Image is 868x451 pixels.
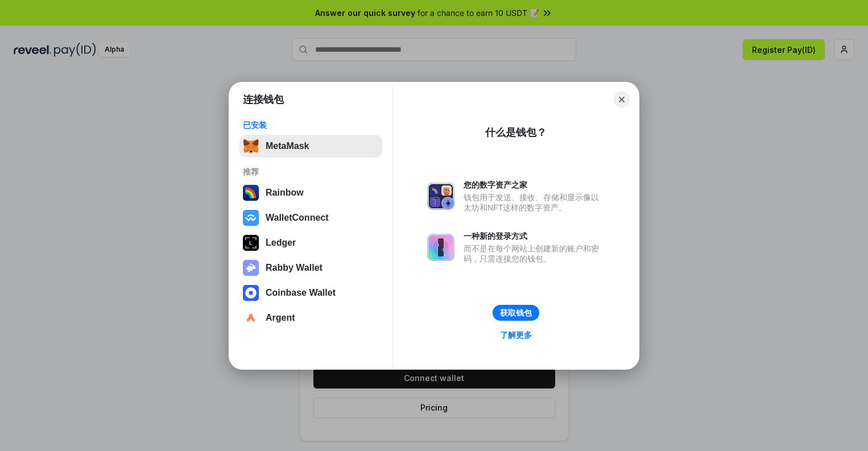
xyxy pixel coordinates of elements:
div: 而不是在每个网站上创建新的账户和密码，只需连接您的钱包。 [464,243,605,264]
a: 了解更多 [493,328,539,342]
h1: 连接钱包 [243,93,284,106]
img: svg+xml,%3Csvg%20xmlns%3D%22http%3A%2F%2Fwww.w3.org%2F2000%2Fsvg%22%20fill%3D%22none%22%20viewBox... [427,183,454,210]
div: 一种新的登录方式 [464,231,605,241]
div: 获取钱包 [500,308,532,318]
img: svg+xml,%3Csvg%20fill%3D%22none%22%20height%3D%2233%22%20viewBox%3D%220%200%2035%2033%22%20width%... [243,138,259,154]
button: Ledger [239,231,382,254]
img: svg+xml,%3Csvg%20width%3D%2228%22%20height%3D%2228%22%20viewBox%3D%220%200%2028%2028%22%20fill%3D... [243,310,259,326]
button: MetaMask [239,135,382,158]
img: svg+xml,%3Csvg%20width%3D%22120%22%20height%3D%22120%22%20viewBox%3D%220%200%20120%20120%22%20fil... [243,185,259,201]
div: 您的数字资产之家 [464,180,605,190]
div: Argent [266,313,295,323]
div: 钱包用于发送、接收、存储和显示像以太坊和NFT这样的数字资产。 [464,192,605,213]
button: Rainbow [239,181,382,204]
button: 获取钱包 [493,305,539,321]
img: svg+xml,%3Csvg%20width%3D%2228%22%20height%3D%2228%22%20viewBox%3D%220%200%2028%2028%22%20fill%3D... [243,210,259,226]
div: Coinbase Wallet [266,288,336,298]
img: svg+xml,%3Csvg%20xmlns%3D%22http%3A%2F%2Fwww.w3.org%2F2000%2Fsvg%22%20fill%3D%22none%22%20viewBox... [427,234,454,261]
img: svg+xml,%3Csvg%20width%3D%2228%22%20height%3D%2228%22%20viewBox%3D%220%200%2028%2028%22%20fill%3D... [243,285,259,301]
div: MetaMask [266,141,309,151]
div: Rabby Wallet [266,263,323,273]
button: Rabby Wallet [239,256,382,279]
div: Ledger [266,238,296,248]
img: svg+xml,%3Csvg%20xmlns%3D%22http%3A%2F%2Fwww.w3.org%2F2000%2Fsvg%22%20fill%3D%22none%22%20viewBox... [243,260,259,276]
div: WalletConnect [266,213,329,223]
div: 推荐 [243,167,379,177]
button: Coinbase Wallet [239,282,382,304]
img: svg+xml,%3Csvg%20xmlns%3D%22http%3A%2F%2Fwww.w3.org%2F2000%2Fsvg%22%20width%3D%2228%22%20height%3... [243,235,259,251]
button: WalletConnect [239,206,382,229]
button: Close [614,92,630,107]
div: 已安装 [243,120,379,130]
div: Rainbow [266,188,304,198]
div: 了解更多 [500,330,532,340]
div: 什么是钱包？ [485,126,547,139]
button: Argent [239,307,382,329]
